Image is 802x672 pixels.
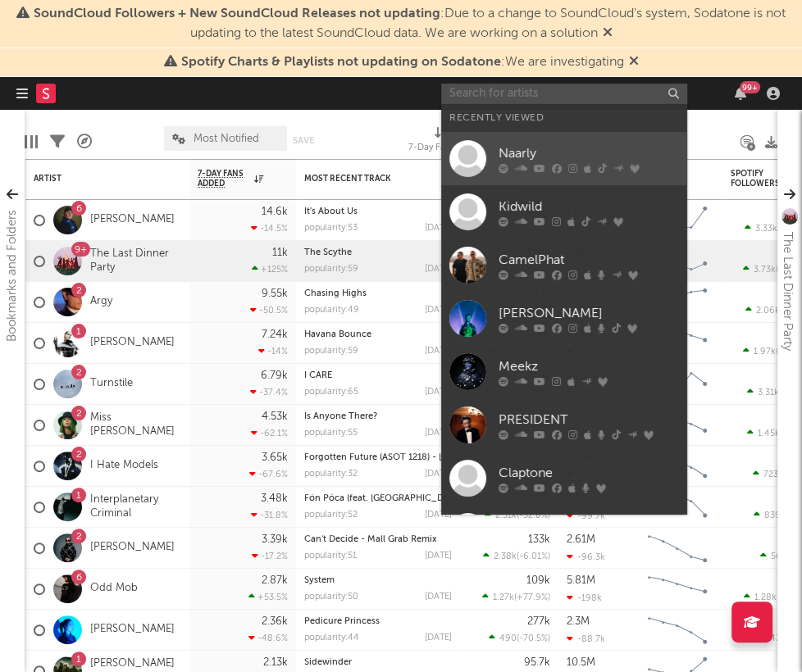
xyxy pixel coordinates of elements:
[194,134,259,144] span: Most Notified
[262,575,288,586] div: 2.87k
[499,463,679,483] div: Claptone
[304,552,357,561] div: popularity: 51
[441,185,687,238] a: Kidwild
[519,634,548,643] span: -70.5 %
[90,295,112,309] a: Argy
[90,541,175,555] a: [PERSON_NAME]
[758,429,780,438] span: 1.45k
[181,56,501,69] span: Spotify Charts & Playlists not updating on Sodatone
[304,224,358,233] div: popularity: 53
[441,398,687,452] a: PRESIDENT
[304,617,452,626] div: Pedicure Princess
[304,207,358,216] a: It's About Us
[754,266,776,275] span: 3.73k
[34,174,157,184] div: Artist
[251,223,288,234] div: -14.5 %
[252,551,288,561] div: -17.2 %
[756,306,780,316] span: 2.06k
[304,535,452,544] div: Can't Decide - Mall Grab Remix
[90,493,181,521] a: Interplanetary Criminal
[304,494,452,503] div: Fón Póca (feat. Travy)
[263,657,288,668] div: 2.13k
[262,411,288,422] div: 4.53k
[499,303,679,323] div: [PERSON_NAME]
[304,453,452,462] div: Forgotten Future (ASOT 1218) - John Askew Remix
[262,207,288,217] div: 14.6k
[425,388,452,397] div: [DATE]
[519,511,548,520] span: -32.8 %
[764,511,781,520] span: 839
[425,552,452,561] div: [DATE]
[441,238,687,292] a: CamelPhat
[304,306,359,315] div: popularity: 49
[304,371,332,380] a: I CARE
[304,494,466,503] a: Fón Póca (feat. [GEOGRAPHIC_DATA])
[425,633,452,642] div: [DATE]
[494,552,517,561] span: 2.38k
[777,232,797,351] div: The Last Dinner Party
[262,616,288,627] div: 2.36k
[34,7,440,20] span: SoundCloud Followers + New SoundCloud Releases not updating
[262,534,288,545] div: 3.39k
[425,265,452,274] div: [DATE]
[567,552,605,562] div: -96.3k
[90,411,181,439] a: Miss [PERSON_NAME]
[304,576,335,585] a: System
[251,428,288,438] div: -62.1 %
[408,118,474,166] div: 7-Day Fans Added (7-Day Fans Added)
[2,210,22,342] div: Bookmarks and Folders
[567,511,605,521] div: -99.7k
[304,388,358,397] div: popularity: 65
[482,592,550,602] div: ( )
[304,347,358,356] div: popularity: 59
[495,511,517,520] span: 2.51k
[763,470,778,479] span: 723
[425,224,452,233] div: [DATE]
[198,169,250,188] span: 7-Day Fans Added
[262,452,288,463] div: 3.65k
[304,289,367,298] a: Chasing Highs
[754,347,776,356] span: 1.97k
[250,387,288,397] div: -37.4 %
[272,247,288,258] div: 11k
[90,377,133,391] a: Turnstile
[304,576,452,585] div: System
[735,87,746,100] button: 99+
[629,56,639,69] span: Dismiss
[499,634,517,643] span: 490
[304,289,452,298] div: Chasing Highs
[249,469,288,479] div: -67.6 %
[528,534,550,545] div: 133k
[252,264,288,275] div: +125 %
[304,330,452,339] div: Havana Bounce
[304,633,359,642] div: popularity: 44
[262,329,288,340] div: 7.24k
[90,213,175,227] a: [PERSON_NAME]
[640,569,714,610] svg: Chart title
[441,84,687,104] input: Search for artists
[499,250,679,270] div: CamelPhat
[90,623,175,637] a: [PERSON_NAME]
[567,534,595,545] div: 2.61M
[499,197,679,216] div: Kidwild
[567,593,602,603] div: -198k
[485,510,550,520] div: ( )
[524,657,550,668] div: 95.7k
[441,345,687,398] a: Meekz
[441,452,687,505] a: Claptone
[526,575,550,586] div: 109k
[425,593,452,602] div: [DATE]
[304,412,452,421] div: Is Anyone There?
[181,56,624,69] span: : We are investigating
[90,336,175,350] a: [PERSON_NAME]
[304,511,358,520] div: popularity: 52
[261,370,288,381] div: 6.79k
[304,658,352,667] a: Sidewinder
[499,356,679,376] div: Meekz
[755,225,777,234] span: 3.33k
[567,633,605,644] div: -88.7k
[425,511,452,520] div: [DATE]
[527,616,550,627] div: 277k
[248,633,288,643] div: -48.6 %
[304,330,371,339] a: Havana Bounce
